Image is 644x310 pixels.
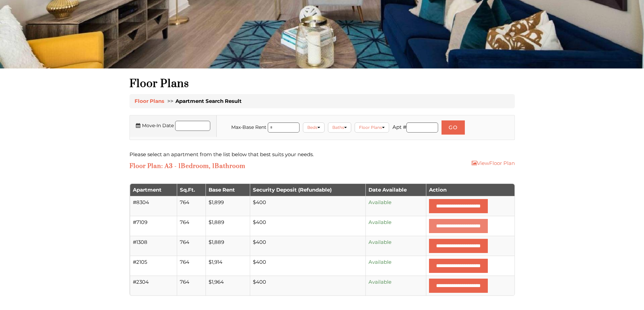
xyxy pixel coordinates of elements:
span: Available [368,259,391,265]
span: Available [368,199,391,205]
a: ViewFloor Plan [472,160,515,166]
th: Base Rent [206,184,249,196]
td: 764 [177,276,206,295]
td: $400 [250,276,366,295]
span: Available [368,239,391,245]
label: Move-In Date [136,121,174,130]
div: Please select an apartment from the list below that best suits your needs. [129,150,515,159]
a: Floor Plans [135,98,164,104]
button: GO [442,120,465,135]
span: Sq.Ft. [180,187,195,193]
span: Available [368,279,391,285]
td: #2304 [130,276,177,295]
li: Apt # [391,122,440,134]
span: Apartment Search Result [175,98,242,104]
span: Available [368,219,391,225]
td: 764 [177,256,206,276]
td: 764 [177,196,206,216]
a: Beds [303,122,325,133]
th: Action [426,184,515,196]
td: $400 [250,216,366,236]
a: Baths [328,122,351,133]
td: $1,914 [206,256,249,276]
td: $1,964 [206,276,249,295]
td: #2105 [130,256,177,276]
th: Date Available [365,184,426,196]
td: $1,889 [206,236,249,256]
td: $400 [250,236,366,256]
td: 764 [177,216,206,236]
span: >> [166,98,175,104]
td: $400 [250,256,366,276]
h3: : A3 - 1 , 1 [129,162,245,170]
td: #8304 [130,196,177,216]
td: #7109 [130,216,177,236]
span: View [477,160,489,166]
td: $1,899 [206,196,249,216]
h1: Floor Plans [129,77,515,91]
th: Security Deposit (Refundable) [250,184,366,196]
label: Max-Base Rent [231,123,266,132]
span: Floor Plan [477,160,515,166]
td: #1308 [130,236,177,256]
td: $400 [250,196,366,216]
th: Apartment [130,184,177,196]
input: Move in date [175,121,210,131]
span: Bedroom [181,162,209,170]
a: Floor Plans [355,122,389,133]
td: $1,889 [206,216,249,236]
span: Bathroom [215,162,245,170]
input: Apartment number [406,122,438,133]
input: Max Rent [268,122,300,133]
span: Floor Plan [129,162,161,170]
td: 764 [177,236,206,256]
